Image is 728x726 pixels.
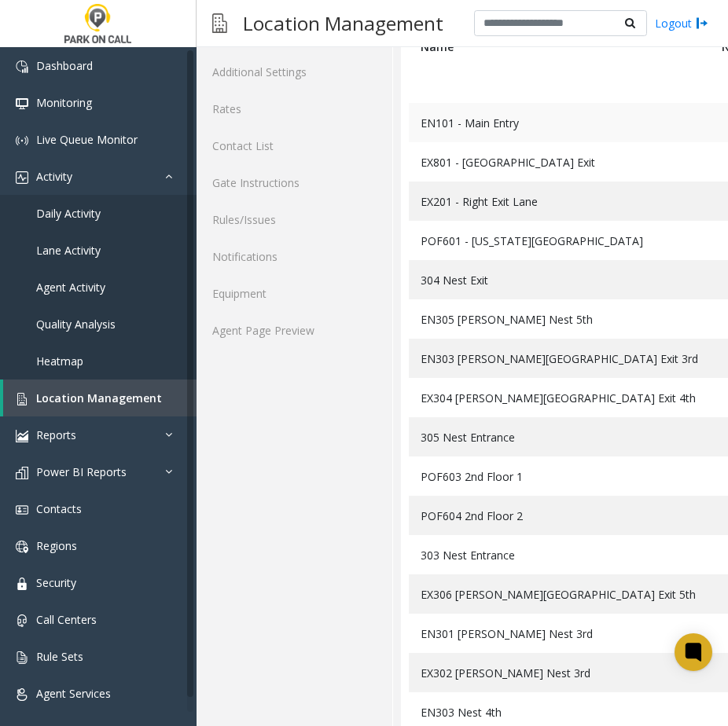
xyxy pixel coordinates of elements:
[421,626,593,641] span: EN301 [PERSON_NAME] Nest 3rd
[16,614,28,627] img: 'icon'
[197,312,392,349] a: Agent Page Preview
[696,15,708,31] img: logout
[655,15,708,31] a: Logout
[16,171,28,184] img: 'icon'
[197,275,392,312] a: Equipment
[197,53,392,90] a: Additional Settings
[421,587,696,602] span: EX306 [PERSON_NAME][GEOGRAPHIC_DATA] Exit 5th
[197,164,392,201] a: Gate Instructions
[36,243,101,258] span: Lane Activity
[36,95,92,110] span: Monitoring
[16,541,28,553] img: 'icon'
[421,233,643,248] span: POF601 - [US_STATE][GEOGRAPHIC_DATA]
[16,688,28,701] img: 'icon'
[36,354,83,368] span: Heatmap
[36,501,82,516] span: Contacts
[36,317,116,332] span: Quality Analysis
[36,169,72,184] span: Activity
[235,4,451,42] h3: Location Management
[421,273,488,288] span: 304 Nest Exit
[16,467,28,479] img: 'icon'
[421,705,502,720] span: EN303 Nest 4th
[421,194,538,209] span: EX201 - Right Exit Lane
[36,686,111,701] span: Agent Services
[197,127,392,164] a: Contact List
[421,469,523,484] span: POF603 2nd Floor 1
[197,201,392,238] a: Rules/Issues
[421,665,590,680] span: EX302 [PERSON_NAME] Nest 3rd
[197,90,392,127] a: Rates
[3,379,197,416] a: Location Management
[36,132,138,147] span: Live Queue Monitor
[421,312,593,327] span: EN305 [PERSON_NAME] Nest 5th
[36,575,76,590] span: Security
[36,280,105,295] span: Agent Activity
[16,504,28,516] img: 'icon'
[421,548,515,563] span: 303 Nest Entrance
[16,97,28,110] img: 'icon'
[421,390,696,405] span: EX304 [PERSON_NAME][GEOGRAPHIC_DATA] Exit 4th
[16,577,28,590] img: 'icon'
[16,651,28,664] img: 'icon'
[421,351,698,366] span: EN303 [PERSON_NAME][GEOGRAPHIC_DATA] Exit 3rd
[16,393,28,405] img: 'icon'
[36,58,93,73] span: Dashboard
[36,649,83,664] span: Rule Sets
[421,430,515,445] span: 305 Nest Entrance
[36,206,101,221] span: Daily Activity
[16,60,28,73] img: 'icon'
[36,390,162,405] span: Location Management
[36,427,76,442] span: Reports
[212,4,227,42] img: pageIcon
[421,115,519,130] span: EN101 - Main Entry
[16,430,28,442] img: 'icon'
[421,508,523,523] span: POF604 2nd Floor 2
[36,538,77,553] span: Regions
[421,155,595,170] span: EX801 - [GEOGRAPHIC_DATA] Exit
[16,134,28,147] img: 'icon'
[36,612,97,627] span: Call Centers
[36,464,127,479] span: Power BI Reports
[197,238,392,275] a: Notifications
